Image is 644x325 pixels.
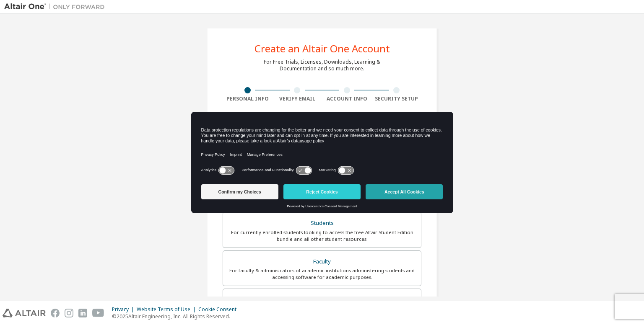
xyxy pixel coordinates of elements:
img: facebook.svg [51,309,60,317]
div: Account Info [322,95,372,102]
img: instagram.svg [65,309,73,317]
div: Personal Info [223,95,273,102]
div: Faculty [228,256,416,268]
div: Cookie Consent [198,306,241,313]
div: Students [228,217,416,229]
div: For faculty & administrators of academic institutions administering students and accessing softwa... [228,267,416,281]
div: Privacy [112,306,137,313]
img: Altair One [4,3,109,11]
div: Everyone else [228,294,416,306]
div: For currently enrolled students looking to access the free Altair Student Edition bundle and all ... [228,229,416,242]
p: © 2025 Altair Engineering, Inc. All Rights Reserved. [112,313,241,320]
div: Security Setup [372,95,422,102]
div: Verify Email [273,95,322,102]
img: youtube.svg [92,309,104,317]
img: altair_logo.svg [3,309,46,317]
div: For Free Trials, Licenses, Downloads, Learning & Documentation and so much more. [264,59,380,72]
div: Website Terms of Use [137,306,198,313]
div: Create an Altair One Account [254,44,390,54]
img: linkedin.svg [78,309,87,317]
